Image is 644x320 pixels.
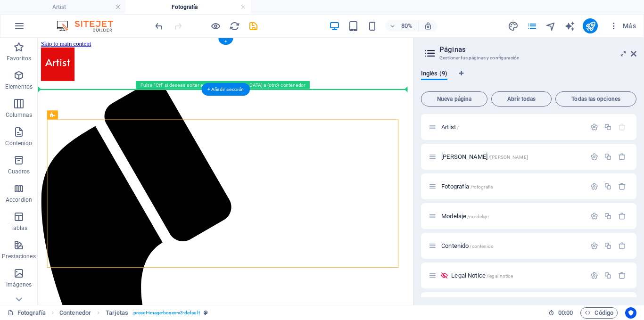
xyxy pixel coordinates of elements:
i: Al redimensionar, ajustar el nivel de zoom automáticamente para ajustarse al dispositivo elegido. [424,22,432,30]
span: Haz clic para abrir la página [451,272,512,279]
button: Haz clic para salir del modo de previsualización y seguir editando [210,20,221,32]
div: Artist/ [438,124,586,130]
span: Inglés (9) [421,68,447,81]
div: Configuración [590,123,598,131]
span: Más [609,21,636,31]
i: Diseño (Ctrl+Alt+Y) [508,21,519,32]
span: Código [585,307,613,319]
p: Favoritos [7,55,31,62]
span: Haz clic para seleccionar y doble clic para editar [106,307,128,319]
span: Haz clic para abrir la página [441,123,459,131]
div: Legal Notice/legal-notice [448,272,586,279]
span: Haz clic para abrir la página [441,183,493,190]
button: Usercentrics [625,307,636,319]
div: Configuración [590,182,598,190]
span: 00 00 [558,307,573,319]
nav: breadcrumb [59,307,208,319]
div: Duplicar [604,212,612,220]
div: Contenido/contenido [438,243,586,249]
div: Duplicar [604,123,612,131]
button: undo [153,20,165,32]
p: Accordion [6,196,32,204]
i: Guardar (Ctrl+S) [248,21,259,32]
span: Haz clic para abrir la página [441,242,494,249]
button: Nueva página [421,91,487,107]
div: Configuración [590,153,598,161]
div: Eliminar [618,212,626,220]
button: pages [526,20,537,32]
h6: 80% [399,20,414,32]
button: Más [605,18,640,33]
button: navigator [545,20,556,32]
button: save [248,20,259,32]
p: Tablas [10,224,28,232]
p: Imágenes [6,281,32,288]
div: Pestañas de idiomas [421,70,636,88]
div: Fotografía/fotografia [438,183,586,189]
p: Elementos [5,83,33,90]
h6: Tiempo de la sesión [548,307,573,319]
button: Todas las opciones [555,91,636,107]
i: Páginas (Ctrl+Alt+S) [527,21,537,32]
div: La página principal no puede eliminarse [618,123,626,131]
span: /modelaje [467,214,488,219]
div: Duplicar [604,271,612,279]
div: [PERSON_NAME]/[PERSON_NAME] [438,154,586,160]
button: text_generator [564,20,575,32]
button: Código [580,307,618,319]
span: /fotografia [471,184,493,189]
p: Cuadros [8,168,30,175]
i: AI Writer [564,21,575,32]
div: Duplicar [604,242,612,250]
img: Editor Logo [54,20,125,32]
span: : [565,309,566,316]
div: Configuración [590,242,598,250]
p: Prestaciones [2,253,35,260]
i: Navegador [545,21,556,32]
h3: Gestionar tus páginas y configuración [439,54,618,62]
span: /contenido [470,244,493,249]
button: publish [583,18,598,33]
h2: Páginas [439,45,636,54]
a: Haz clic para cancelar la selección y doble clic para abrir páginas [8,307,46,319]
div: Eliminar [618,242,626,250]
i: Deshacer: Pegar (Ctrl+Z) [154,21,165,32]
span: Haz clic para abrir la página [441,213,488,220]
button: 80% [385,20,419,32]
button: reload [229,20,240,32]
div: + Añadir sección [201,83,250,96]
span: /[PERSON_NAME] [488,155,528,160]
p: Contenido [5,139,32,147]
a: Skip to main content [4,4,66,12]
div: + [218,38,232,45]
div: Configuración [590,212,598,220]
i: Publicar [585,21,596,32]
i: Volver a cargar página [229,21,240,32]
span: Abrir todas [495,96,547,102]
span: . preset-image-boxes-v3-default [132,307,200,319]
span: Nueva página [425,96,483,102]
span: / [457,125,459,130]
i: Este elemento es un preajuste personalizable [204,310,208,315]
span: Todas las opciones [560,96,632,102]
h4: Fotografía [125,2,251,12]
p: Columnas [6,111,33,119]
span: /legal-notice [487,273,513,279]
button: design [507,20,519,32]
div: Eliminar [618,271,626,279]
div: Eliminar [618,182,626,190]
div: Modelaje/modelaje [438,213,586,219]
div: Configuración [590,271,598,279]
span: Haz clic para seleccionar y doble clic para editar [59,307,91,319]
span: Haz clic para abrir la página [441,153,528,160]
button: Abrir todas [491,91,552,107]
div: Duplicar [604,153,612,161]
div: Eliminar [618,153,626,161]
div: Duplicar [604,182,612,190]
